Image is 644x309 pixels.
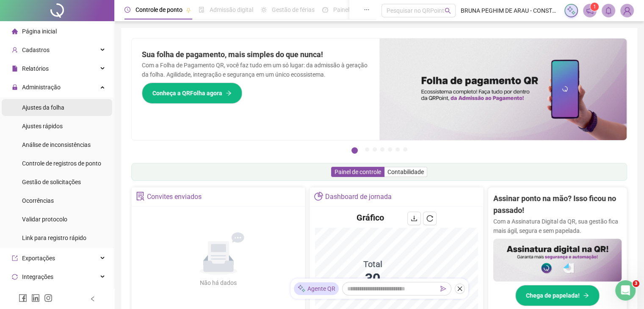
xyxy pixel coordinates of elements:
[493,193,622,217] h2: Assinar ponto na mão? Isso ficou no passado!
[322,7,328,13] span: dashboard
[461,6,559,15] span: BRUNA PEGHIM DE ARAU - CONSTRUCENTER O CENTRO DA CONSTRUCAO
[314,192,323,201] span: pie-chart
[22,123,63,130] span: Ajustes rápidos
[526,291,580,300] span: Chega de papelada!
[365,147,369,152] button: 2
[272,6,315,13] span: Gestão de férias
[583,292,589,298] span: arrow-right
[22,28,57,35] span: Página inicial
[142,49,369,61] h2: Sua folha de pagamento, mais simples do que nunca!
[22,160,101,167] span: Controle de registros de ponto
[12,28,18,34] span: home
[261,7,267,13] span: sun
[411,215,417,222] span: download
[22,65,49,72] span: Relatórios
[90,296,96,302] span: left
[226,90,232,96] span: arrow-right
[493,217,622,235] p: Com a Assinatura Digital da QR, sua gestão fica mais ágil, segura e sem papelada.
[147,190,202,204] div: Convites enviados
[152,88,222,98] span: Conheça a QRFolha agora
[135,6,182,13] span: Controle de ponto
[567,6,576,15] img: sparkle-icon.fc2bf0ac1784a2077858766a79e2daf3.svg
[12,66,18,72] span: file
[186,8,191,13] span: pushpin
[136,192,145,201] span: solution
[22,235,86,241] span: Link para registro rápido
[199,7,205,13] span: file-done
[333,6,366,13] span: Painel do DP
[590,3,599,11] sup: 1
[22,216,67,223] span: Validar protocolo
[180,278,257,287] div: Não há dados
[493,239,622,281] img: banner%2F02c71560-61a6-44d4-94b9-c8ab97240462.png
[142,61,369,79] p: Com a Folha de Pagamento QR, você faz tudo em um só lugar: da admissão à geração da folha. Agilid...
[445,8,451,14] span: search
[124,7,130,13] span: clock-circle
[364,7,370,13] span: ellipsis
[12,47,18,53] span: user-add
[403,147,407,152] button: 7
[380,147,384,152] button: 4
[31,294,40,302] span: linkedin
[22,197,54,204] span: Ocorrências
[633,280,639,287] span: 3
[325,190,392,204] div: Dashboard de jornada
[19,294,27,302] span: facebook
[388,147,392,152] button: 5
[22,273,53,280] span: Integrações
[593,4,596,10] span: 1
[621,4,633,17] img: 88950
[44,294,53,302] span: instagram
[426,215,433,222] span: reload
[12,255,18,261] span: export
[22,104,64,111] span: Ajustes da folha
[586,7,594,14] span: notification
[22,84,61,91] span: Administração
[379,39,627,140] img: banner%2F8d14a306-6205-4263-8e5b-06e9a85ad873.png
[357,212,384,223] h4: Gráfico
[12,274,18,280] span: sync
[351,147,358,154] button: 1
[457,286,463,292] span: close
[22,47,50,53] span: Cadastros
[334,168,381,175] span: Painel de controle
[294,282,339,295] div: Agente QR
[22,255,55,262] span: Exportações
[22,141,91,148] span: Análise de inconsistências
[605,7,612,14] span: bell
[12,84,18,90] span: lock
[440,286,446,292] span: send
[142,83,242,104] button: Conheça a QRFolha agora
[515,285,600,306] button: Chega de papelada!
[22,179,81,185] span: Gestão de solicitações
[387,168,424,175] span: Contabilidade
[373,147,377,152] button: 3
[395,147,400,152] button: 6
[210,6,253,13] span: Admissão digital
[615,280,636,301] iframe: Intercom live chat
[297,284,306,293] img: sparkle-icon.fc2bf0ac1784a2077858766a79e2daf3.svg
